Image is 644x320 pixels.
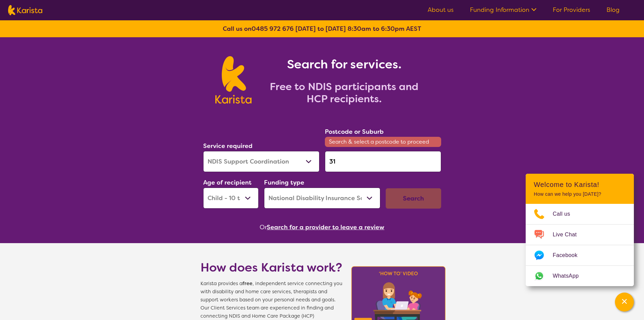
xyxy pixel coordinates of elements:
[203,142,253,150] label: Service required
[215,56,252,104] img: Karista logo
[203,178,252,187] label: Age of recipient
[470,6,536,14] a: Funding Information
[325,151,441,172] input: Type
[260,222,267,232] span: Or
[553,271,587,281] span: WhatsApp
[264,178,304,187] label: Funding type
[260,56,429,72] h1: Search for services.
[615,293,634,312] button: Channel Menu
[200,259,342,276] h1: How does Karista work?
[252,25,294,33] a: 0485 972 676
[553,6,590,14] a: For Providers
[553,250,586,260] span: Facebook
[242,280,253,287] b: free
[534,180,626,189] h2: Welcome to Karista!
[526,266,634,286] a: Web link opens in a new tab.
[526,204,634,286] ul: Choose channel
[553,230,585,240] span: Live Chat
[267,222,384,232] button: Search for a provider to leave a review
[534,191,626,197] p: How can we help you [DATE]?
[260,81,429,105] h2: Free to NDIS participants and HCP recipients.
[526,174,634,286] div: Channel Menu
[325,137,441,147] span: Search & select a postcode to proceed
[8,5,42,15] img: Karista logo
[606,6,620,14] a: Blog
[325,128,384,136] label: Postcode or Suburb
[223,25,421,33] b: Call us on [DATE] to [DATE] 8:30am to 6:30pm AEST
[553,209,578,219] span: Call us
[428,6,454,14] a: About us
